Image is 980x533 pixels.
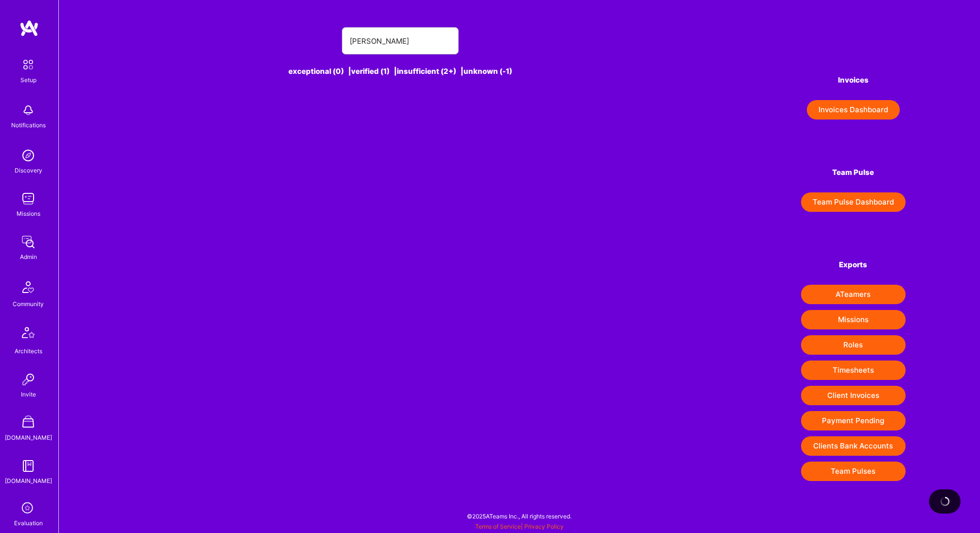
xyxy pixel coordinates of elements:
a: Invoices Dashboard [801,100,906,120]
button: Roles [801,335,906,355]
button: Team Pulses [801,462,906,481]
div: Community [13,299,44,309]
button: Payment Pending [801,411,906,430]
img: discovery [18,146,38,165]
img: bell [18,101,38,120]
img: setup [18,54,38,75]
img: Community [17,275,40,299]
div: [DOMAIN_NAME] [5,432,52,443]
a: Terms of Service [475,523,521,530]
img: teamwork [18,189,38,208]
div: Setup [20,75,36,85]
div: Discovery [15,165,42,175]
img: guide book [18,456,38,476]
img: Architects [17,323,40,346]
span: | [475,523,564,530]
img: Invite [18,370,38,389]
div: exceptional (0) | verified (1) | insufficient (2+) | unknown (-1) [133,66,667,76]
button: Clients Bank Accounts [801,436,906,456]
div: Invite [21,389,36,399]
h4: Team Pulse [801,168,906,177]
button: Client Invoices [801,386,906,405]
h4: Exports [801,260,906,269]
a: Privacy Policy [524,523,564,530]
div: Admin [20,252,37,262]
button: Team Pulse Dashboard [801,192,906,212]
div: [DOMAIN_NAME] [5,476,52,486]
button: ATeamers [801,285,906,304]
img: loading [940,497,950,506]
input: Search for an A-Teamer [350,29,451,53]
img: admin teamwork [18,232,38,252]
div: © 2025 ATeams Inc., All rights reserved. [58,504,980,528]
div: Evaluation [14,518,43,528]
div: Notifications [11,120,46,130]
img: logo [19,19,39,37]
i: icon SelectionTeam [19,499,37,518]
button: Missions [801,310,906,329]
div: Architects [15,346,42,356]
button: Timesheets [801,361,906,380]
h4: Invoices [801,76,906,85]
button: Invoices Dashboard [807,100,900,120]
img: A Store [18,413,38,432]
div: Missions [17,208,40,219]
